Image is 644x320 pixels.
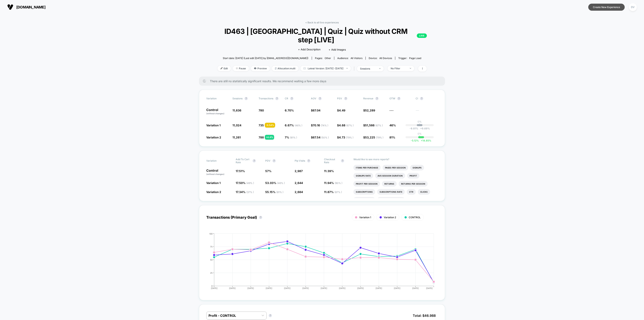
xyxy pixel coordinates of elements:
[628,3,638,11] button: DV
[265,123,275,128] div: - 0.54 %
[377,189,405,195] li: Subscriptions Rate
[206,181,221,185] span: Variation 1
[426,287,433,289] tspan: [DATE]
[210,271,213,274] tspan: 25
[266,287,272,289] tspan: [DATE]
[363,136,383,139] span: $
[236,181,254,185] span: 17.50 %
[272,159,276,162] button: ?
[248,287,254,289] tspan: [DATE]
[375,97,379,100] button: ?
[324,169,334,173] span: 11.39 %
[325,57,331,60] span: other
[418,127,430,130] span: 9.69 %
[285,136,297,139] span: 7 %
[353,189,375,195] li: Subscriptions
[295,190,303,194] span: 2,684
[418,132,422,135] p: 0%
[217,27,427,44] span: ID463 | [GEOGRAPHIC_DATA] | Quiz | Quiz without CRM step [LIVE]
[321,136,329,139] span: ( 50 % )
[419,139,431,142] span: 14.85 %
[206,108,228,115] p: Control
[313,109,320,112] span: 67.04
[420,127,422,130] span: +
[206,124,221,127] span: Variation 1
[346,136,353,139] span: ( 79 % )
[311,97,316,100] span: AOV
[315,57,331,60] div: Pages:
[384,216,396,219] span: Variation 2
[275,97,279,100] button: ?
[232,109,241,112] span: 11,636
[259,109,264,112] span: 780
[389,97,412,100] span: OTW
[206,136,221,139] span: Variation 2
[313,136,329,139] span: 67.54
[394,287,400,289] tspan: [DATE]
[206,112,224,115] span: (without changes)
[418,120,422,123] p: 0%
[259,136,264,139] span: 788
[421,139,422,142] span: +
[377,197,405,203] li: Atc/checkout Click
[416,97,438,100] span: CI
[339,124,354,127] span: 4.68
[276,191,283,194] span: ( 81 % )
[321,287,327,289] tspan: [DATE]
[335,182,342,185] span: ( 90 % )
[251,66,270,71] span: Preview
[417,33,427,38] p: LIVE
[206,173,224,175] span: (without changes)
[232,136,241,139] span: 11,261
[420,97,423,100] button: ?
[416,109,438,115] span: ---
[324,181,342,185] span: 11.94 %
[407,189,416,195] li: Ctr
[629,3,637,11] div: DV
[329,48,346,51] span: + Add Images
[337,109,345,112] span: $
[210,79,437,83] span: There are still no statistically significant results. We recommend waiting a few more days
[399,181,428,187] li: Returns Per Session
[236,169,245,173] span: 17.51 %
[307,159,310,162] button: ?
[290,136,297,139] span: ( 81 % )
[265,135,274,140] div: + 4.4 %
[272,66,298,71] span: Allocation: multi
[334,191,342,194] span: ( 87 % )
[206,97,228,100] span: Variation
[410,127,418,130] span: -9.81 %
[245,97,248,100] button: ?
[233,66,249,71] span: Pause
[419,135,420,138] p: |
[202,233,434,293] div: TRANSACTIONS
[346,124,354,127] span: ( 67 % )
[209,232,213,235] tspan: 100
[339,136,353,139] span: 4.73
[211,287,218,289] tspan: [DATE]
[232,97,243,100] span: Sessions
[302,287,309,289] tspan: [DATE]
[284,287,291,289] tspan: [DATE]
[265,159,270,162] span: PDV
[259,124,264,127] span: 735
[311,136,329,139] span: $
[218,66,231,71] span: Edit
[295,181,303,185] span: 2,644
[376,136,383,139] span: ( 79 % )
[210,245,213,248] tspan: 75
[376,287,382,289] tspan: [DATE]
[295,169,303,173] span: 2,987
[206,158,228,164] span: Variation
[337,124,354,127] span: $
[375,124,383,127] span: ( 67 % )
[363,97,373,100] span: Revenue
[229,287,236,289] tspan: [DATE]
[206,190,221,194] span: Variation 2
[313,124,328,127] span: 70.16
[295,159,305,162] span: Plp Visits
[359,216,371,219] span: Variation 1
[397,97,400,100] button: ?
[246,191,254,194] span: ( 37 % )
[409,57,421,60] span: Page Load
